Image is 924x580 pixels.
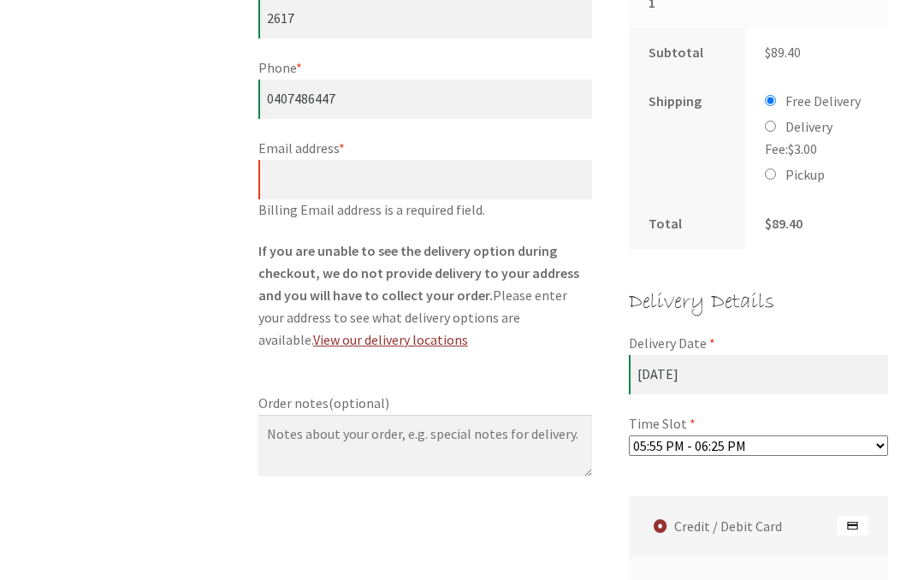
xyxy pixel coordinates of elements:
[629,413,888,435] label: Time Slot
[258,199,592,222] p: Billing Email address is a required field.
[258,138,592,160] label: Email address
[634,496,888,557] label: Credit / Debit Card
[765,44,771,61] span: $
[258,242,579,304] strong: If you are unable to see the delivery option during checkout, we do not provide delivery to your ...
[788,140,794,157] span: $
[765,215,772,232] span: $
[258,240,592,351] p: Please enter your address to see what delivery options are available.
[629,333,888,355] label: Delivery Date
[258,393,592,415] label: Order notes
[629,285,888,321] h3: Delivery Details
[329,394,389,411] span: (optional)
[837,516,868,536] img: Credit / Debit Card
[629,355,888,394] input: Select a delivery date
[629,28,745,78] th: Subtotal
[313,331,468,348] a: View our delivery locations
[629,77,745,199] th: Shipping
[765,118,832,157] label: Delivery Fee:
[629,199,745,249] th: Total
[765,215,803,232] bdi: 89.40
[765,44,801,61] bdi: 89.40
[785,166,825,183] label: Pickup
[258,57,592,80] label: Phone
[788,140,817,157] bdi: 3.00
[785,92,861,109] label: Free Delivery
